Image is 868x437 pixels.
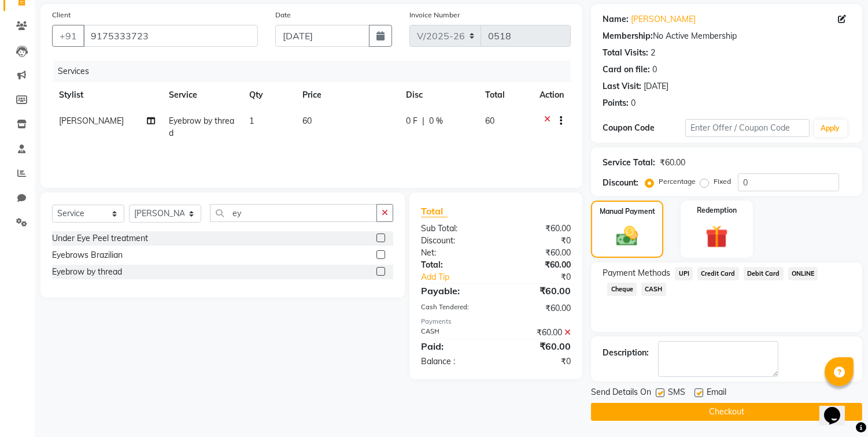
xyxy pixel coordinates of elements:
[651,47,655,59] div: 2
[603,267,670,279] span: Payment Methods
[412,302,496,314] div: Cash Tendered:
[659,176,696,187] label: Percentage
[412,247,496,259] div: Net:
[603,64,650,76] div: Card on file:
[510,271,580,283] div: ₹0
[814,120,847,137] button: Apply
[641,283,666,296] span: CASH
[52,232,148,245] div: Under Eye Peel treatment
[496,247,580,259] div: ₹60.00
[412,223,496,235] div: Sub Total:
[697,205,737,216] label: Redemption
[603,157,655,169] div: Service Total:
[421,317,571,327] div: Payments
[162,82,243,108] th: Service
[603,347,649,359] div: Description:
[699,223,735,251] img: _gift.svg
[610,224,644,249] img: _cash.svg
[406,115,418,127] span: 0 F
[412,284,496,298] div: Payable:
[52,249,123,261] div: Eyebrows Brazilian
[496,339,580,353] div: ₹60.00
[631,97,636,109] div: 0
[52,266,122,278] div: Eyebrow by thread
[685,119,809,137] input: Enter Offer / Coupon Code
[607,283,637,296] span: Cheque
[714,176,731,187] label: Fixed
[603,13,629,25] div: Name:
[600,206,655,217] label: Manual Payment
[429,115,443,127] span: 0 %
[83,25,258,47] input: Search by Name/Mobile/Email/Code
[496,327,580,339] div: ₹60.00
[412,235,496,247] div: Discount:
[496,235,580,247] div: ₹0
[819,391,856,425] iframe: chat widget
[631,13,696,25] a: [PERSON_NAME]
[591,403,862,421] button: Checkout
[412,339,496,353] div: Paid:
[422,115,424,127] span: |
[603,30,653,42] div: Membership:
[707,386,726,401] span: Email
[603,80,641,92] div: Last Visit:
[52,25,84,47] button: +91
[53,61,579,82] div: Services
[603,97,629,109] div: Points:
[59,116,124,126] span: [PERSON_NAME]
[52,82,162,108] th: Stylist
[496,302,580,314] div: ₹60.00
[697,267,739,280] span: Credit Card
[409,10,460,20] label: Invoice Number
[660,157,685,169] div: ₹60.00
[744,267,784,280] span: Debit Card
[275,10,291,20] label: Date
[496,355,580,368] div: ₹0
[496,223,580,235] div: ₹60.00
[788,267,818,280] span: ONLINE
[675,267,693,280] span: UPI
[603,30,851,42] div: No Active Membership
[210,204,377,222] input: Search or Scan
[652,64,657,76] div: 0
[302,116,312,126] span: 60
[52,10,71,20] label: Client
[399,82,478,108] th: Disc
[603,122,685,134] div: Coupon Code
[421,205,448,217] span: Total
[249,116,254,126] span: 1
[533,82,571,108] th: Action
[496,284,580,298] div: ₹60.00
[412,327,496,339] div: CASH
[668,386,685,401] span: SMS
[412,271,510,283] a: Add Tip
[603,177,638,189] div: Discount:
[412,259,496,271] div: Total:
[644,80,668,92] div: [DATE]
[242,82,296,108] th: Qty
[486,116,495,126] span: 60
[169,116,235,138] span: Eyebrow by thread
[496,259,580,271] div: ₹60.00
[479,82,533,108] th: Total
[412,355,496,368] div: Balance :
[603,47,648,59] div: Total Visits:
[296,82,399,108] th: Price
[591,386,651,401] span: Send Details On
